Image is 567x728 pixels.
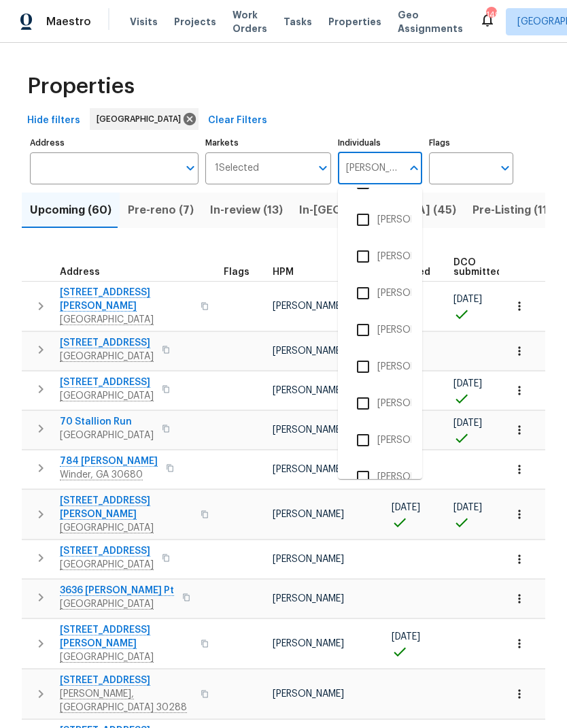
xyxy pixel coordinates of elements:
li: [PERSON_NAME] [349,279,411,308]
span: [DATE] [392,503,420,512]
span: [GEOGRAPHIC_DATA] [97,112,186,126]
button: Clear Filters [203,108,273,133]
span: Maestro [46,15,91,29]
li: [PERSON_NAME] [349,463,411,491]
span: [PERSON_NAME] [273,639,344,648]
span: [DATE] [453,295,482,304]
span: [PERSON_NAME] [273,555,344,564]
span: [PERSON_NAME] [273,301,344,311]
span: [PERSON_NAME] [273,386,344,395]
li: [PERSON_NAME] [349,242,411,271]
li: [PERSON_NAME] [349,389,411,418]
span: Pre-reno (7) [128,201,194,220]
span: Flags [224,267,250,277]
li: [PERSON_NAME] [349,426,411,454]
span: [PERSON_NAME] [273,689,344,699]
button: Open [181,159,200,178]
span: 1 Selected [215,163,259,174]
span: [PERSON_NAME] [273,510,344,519]
span: [DATE] [453,379,482,388]
span: Work Orders [233,8,267,35]
label: Flags [429,139,513,147]
span: Clear Filters [208,112,267,129]
span: [DATE] [392,632,420,642]
span: [PERSON_NAME] [273,346,344,356]
span: Visits [130,15,158,29]
span: Properties [328,15,381,29]
span: [PERSON_NAME] [273,594,344,603]
button: Hide filters [22,108,86,133]
span: Pre-Listing (11) [472,201,551,220]
span: Geo Assignments [398,8,463,35]
span: [GEOGRAPHIC_DATA] [60,429,154,442]
span: [PERSON_NAME] [273,465,344,474]
span: HPM [273,267,294,277]
span: In-[GEOGRAPHIC_DATA] (45) [299,201,456,220]
li: [PERSON_NAME] [349,205,411,234]
button: Open [496,159,515,178]
label: Address [30,139,199,147]
div: 149 [486,8,496,22]
span: [DATE] [453,418,482,428]
label: Individuals [338,139,422,147]
span: [PERSON_NAME] [273,425,344,435]
span: In-review (13) [210,201,283,220]
span: DCO submitted [453,258,502,277]
button: Open [313,159,332,178]
li: [PERSON_NAME] [349,316,411,344]
label: Markets [205,139,332,147]
span: Tasks [283,17,312,27]
div: [GEOGRAPHIC_DATA] [90,108,199,130]
button: Close [405,159,424,178]
span: Upcoming (60) [30,201,111,220]
li: [PERSON_NAME] [349,352,411,381]
span: 70 Stallion Run [60,415,154,429]
span: Address [60,267,100,277]
span: Hide filters [27,112,80,129]
span: [DATE] [453,503,482,512]
input: Search ... [338,152,402,184]
span: Projects [174,15,216,29]
span: Properties [27,80,135,93]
